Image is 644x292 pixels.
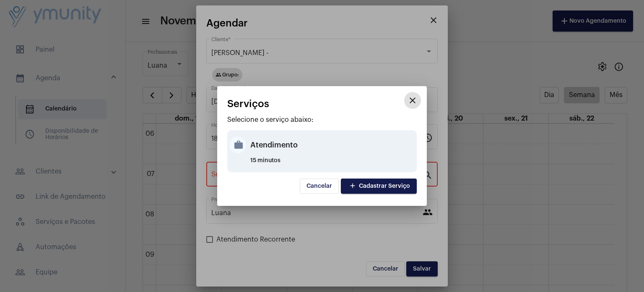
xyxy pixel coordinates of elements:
[229,137,246,153] mat-icon: work
[227,98,269,109] span: Serviços
[341,179,417,194] button: Cadastrar Serviço
[227,116,417,124] p: Selecione o serviço abaixo:
[408,95,418,105] mat-icon: close
[250,158,415,170] div: 15 minutos
[348,183,410,189] span: Cadastrar Serviço
[300,179,339,194] button: Cancelar
[306,183,332,189] span: Cancelar
[348,181,358,192] mat-icon: add
[250,132,415,158] div: Atendimento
